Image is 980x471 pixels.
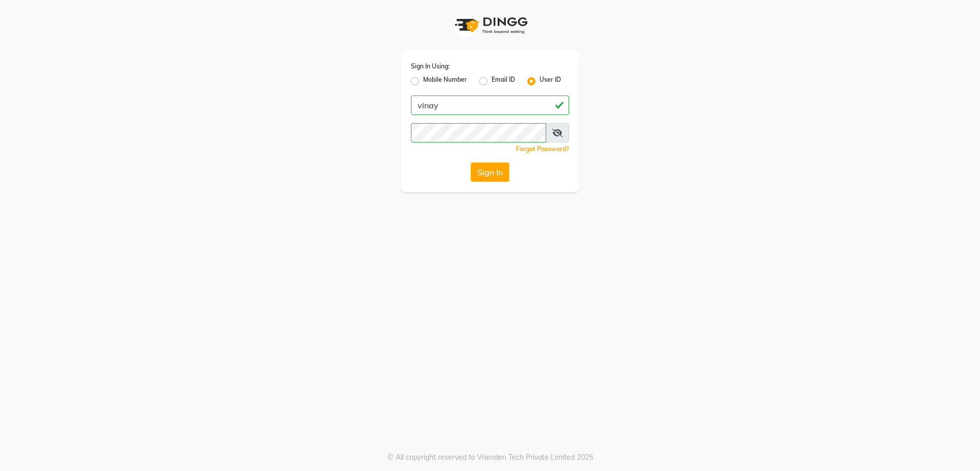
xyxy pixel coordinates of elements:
label: Email ID [492,75,515,87]
input: Username [411,96,569,115]
label: Sign In Using: [411,62,450,71]
input: Username [411,123,546,143]
label: Mobile Number [423,75,467,87]
button: Sign In [471,162,509,182]
a: Forgot Password? [516,145,569,153]
label: User ID [540,75,561,87]
img: logo1.svg [449,10,531,40]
